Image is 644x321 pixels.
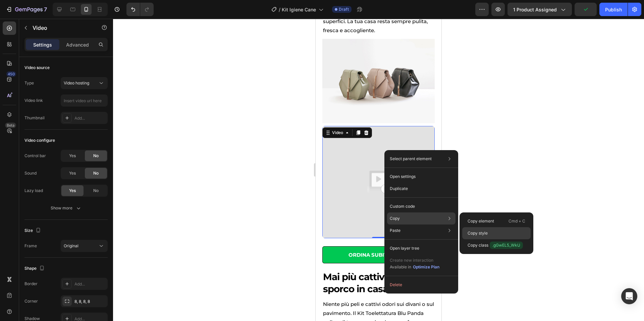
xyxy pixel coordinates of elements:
p: Create new interaction [390,257,440,264]
input: Insert video url here [61,94,108,107]
div: Type [24,80,34,86]
button: Video hosting [61,77,108,89]
button: Original [61,240,108,252]
p: Paste [390,228,400,234]
span: No [93,188,99,194]
div: Sound [24,170,37,176]
span: No [93,153,99,159]
div: Size [24,226,42,235]
button: 7 [3,3,50,16]
p: Video [33,24,90,32]
span: Kit Igiene Cane [282,6,316,13]
p: 7 [44,5,47,13]
span: No [93,170,99,176]
iframe: Design area [316,19,441,321]
div: 450 [6,71,16,77]
p: Copy element [468,218,494,224]
div: Lazy load [24,188,43,194]
span: Yes [69,188,76,194]
div: Open Intercom Messenger [621,288,637,304]
div: 8, 8, 8, 8 [74,299,106,305]
p: Open layer tree [390,245,419,251]
div: Border [24,281,38,287]
div: Video source [24,65,50,71]
button: 1 product assigned [507,3,572,16]
span: Original [64,243,78,248]
p: Copy class [468,242,523,249]
p: Settings [33,41,52,48]
button: Optimize Plan [413,264,440,270]
div: Beta [5,123,16,128]
div: Optimize Plan [413,264,439,270]
div: Add... [74,115,106,121]
div: Publish [605,6,622,13]
span: 1 product assigned [513,6,557,13]
div: Shape [24,264,46,273]
span: Available in [390,264,411,269]
p: Duplicate [390,186,408,192]
div: Thumbnail [24,115,45,121]
span: .gGwEL5_WkU [490,242,523,249]
span: Draft [339,6,349,12]
span: / [279,6,280,13]
p: Custom code [390,203,415,209]
div: Video link [24,98,43,104]
div: Add... [74,281,106,287]
p: Copy style [468,230,488,236]
p: Open settings [390,174,416,180]
span: Yes [69,153,76,159]
div: Control bar [24,153,46,159]
span: Video hosting [64,80,89,85]
div: Show more [51,205,82,211]
p: Select parent element [390,156,432,162]
button: Publish [599,3,628,16]
button: Delete [387,279,455,291]
p: Cmd + C [508,218,525,224]
span: Yes [69,170,76,176]
p: Copy [390,215,400,221]
div: Corner [24,298,38,304]
p: Advanced [66,41,89,48]
div: Undo/Redo [126,3,154,16]
div: Frame [24,243,37,249]
div: Video configure [24,137,55,143]
button: Show more [24,202,108,214]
